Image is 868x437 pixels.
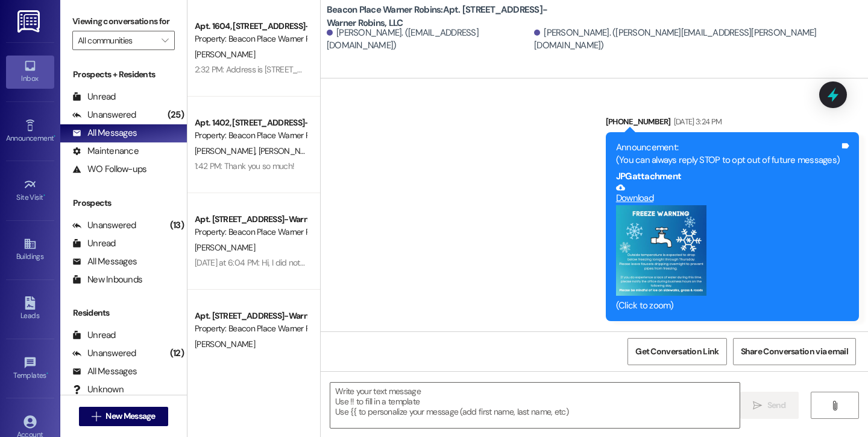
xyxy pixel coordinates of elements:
[740,392,799,419] button: Send
[616,170,681,182] b: JPG attachment
[72,347,136,360] div: Unanswered
[6,234,54,266] a: Buildings
[72,255,137,268] div: All Messages
[165,106,187,124] div: (25)
[6,174,54,207] a: Site Visit •
[741,345,848,358] span: Share Conversation via email
[72,91,116,103] div: Unread
[830,401,839,410] i: 
[767,399,786,412] span: Send
[60,197,187,209] div: Prospects
[72,219,136,232] div: Unanswered
[60,68,187,81] div: Prospects + Residents
[195,49,255,60] span: [PERSON_NAME]
[167,344,187,363] div: (12)
[195,161,294,171] div: 1:42 PM: Thank you so much!
[78,31,156,50] input: All communities
[72,12,175,31] label: Viewing conversations for
[195,339,255,349] span: [PERSON_NAME]
[105,410,155,423] span: New Message
[72,163,146,176] div: WO Follow-ups
[6,56,54,88] a: Inbox
[635,345,719,358] span: Get Conversation Link
[627,338,726,365] button: Get Conversation Link
[258,145,318,156] span: [PERSON_NAME]
[72,273,142,286] div: New Inbounds
[606,115,859,132] div: [PHONE_NUMBER]
[753,401,762,410] i: 
[616,183,840,204] a: Download
[79,407,168,426] button: New Message
[671,115,722,128] div: [DATE] 3:24 PM
[195,116,306,129] div: Apt. 1402, [STREET_ADDRESS]-Warner Robins, LLC
[72,145,139,158] div: Maintenance
[6,293,54,325] a: Leads
[195,242,255,253] span: [PERSON_NAME]
[167,216,187,235] div: (13)
[17,10,42,33] img: ResiDesk Logo
[616,205,706,296] button: Zoom image
[92,412,101,421] i: 
[60,307,187,319] div: Residents
[195,145,259,156] span: [PERSON_NAME]
[54,132,55,141] span: •
[72,329,116,342] div: Unread
[327,27,531,53] div: [PERSON_NAME]. ([EMAIL_ADDRESS][DOMAIN_NAME])
[72,383,124,396] div: Unknown
[72,365,137,378] div: All Messages
[195,129,306,142] div: Property: Beacon Place Warner Robins
[195,257,543,268] div: [DATE] at 6:04 PM: Hi, I did not receive any email from IMS communities/Brivo. Please resend, tha...
[72,109,136,121] div: Unanswered
[6,352,54,385] a: Templates •
[616,141,840,167] div: Announcement: (You can always reply STOP to opt out of future messages)
[195,310,306,322] div: Apt. [STREET_ADDRESS]-Warner Robins, LLC
[195,20,306,33] div: Apt. 1604, [STREET_ADDRESS]-Warner Robins, LLC
[616,299,840,312] div: (Click to zoom)
[46,369,48,378] span: •
[195,322,306,335] div: Property: Beacon Place Warner Robins
[195,213,306,226] div: Apt. [STREET_ADDRESS]-Warner Robins, LLC
[72,127,137,139] div: All Messages
[534,27,859,53] div: [PERSON_NAME]. ([PERSON_NAME][EMAIL_ADDRESS][PERSON_NAME][DOMAIN_NAME])
[195,226,306,238] div: Property: Beacon Place Warner Robins
[327,4,568,30] b: Beacon Place Warner Robins: Apt. [STREET_ADDRESS]-Warner Robins, LLC
[195,64,454,75] div: 2:32 PM: Address is [STREET_ADDRESS][PERSON_NAME][PERSON_NAME]
[43,191,45,200] span: •
[162,36,168,45] i: 
[72,237,116,250] div: Unread
[733,338,856,365] button: Share Conversation via email
[195,33,306,45] div: Property: Beacon Place Warner Robins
